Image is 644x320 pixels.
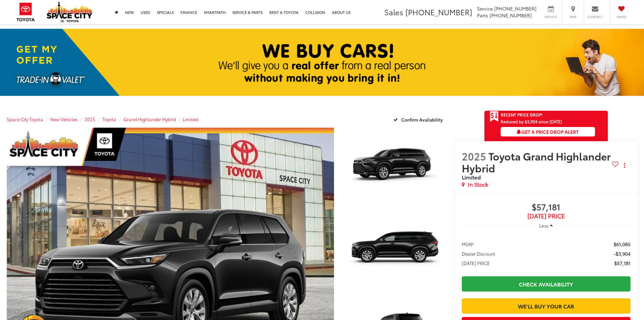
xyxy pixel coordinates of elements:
[536,219,556,232] button: Less
[47,1,92,22] img: Space City Toyota
[123,116,176,122] a: Grand Highlander Hybrid
[462,149,486,163] span: 2025
[494,5,536,12] span: [PHONE_NUMBER]
[614,260,630,266] span: $57,181
[102,116,116,122] a: Toyota
[619,159,630,171] button: Actions
[340,127,449,209] img: 2025 Toyota Grand Highlander Hybrid Limited
[477,5,493,12] span: Service
[50,116,77,122] a: New Vehicles
[588,15,603,19] span: Contact
[341,128,448,208] a: Expand Photo 1
[490,111,499,122] span: Get Price Drop Alert
[539,222,548,229] span: Less
[390,113,448,125] button: Confirm Availability
[462,241,475,248] span: MSRP:
[462,213,630,219] span: [DATE] Price
[462,298,630,314] a: We'll Buy Your Car
[477,12,488,19] span: Parts
[501,119,595,124] span: Reduced by $3,904 since [DATE]
[85,116,95,122] a: 2025
[401,116,443,123] span: Confirm Availability
[462,173,481,181] span: Limited
[614,241,630,248] span: $61,085
[384,6,403,17] span: Sales
[340,211,449,293] img: 2025 Toyota Grand Highlander Hybrid Limited
[614,15,629,19] span: Saved
[468,180,488,188] span: In Stock
[462,202,630,213] span: $57,181
[462,260,490,266] span: [DATE] PRICE
[462,149,611,175] span: Toyota Grand Highlander Hybrid
[624,163,625,168] span: dropdown dots
[341,212,448,292] a: Expand Photo 2
[490,12,532,19] span: [PHONE_NUMBER]
[566,15,580,19] span: Map
[462,250,495,257] span: Dealer Discount
[517,128,579,135] span: Get a Price Drop Alert
[462,276,630,292] a: Check Availability
[405,6,472,17] span: [PHONE_NUMBER]
[614,250,630,257] span: -$3,904
[484,111,608,119] a: Get Price Drop Alert Recent Price Drop!
[7,116,43,122] a: Space City Toyota
[543,15,558,19] span: Service
[183,116,198,122] a: Limited
[501,112,543,118] span: Recent Price Drop!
